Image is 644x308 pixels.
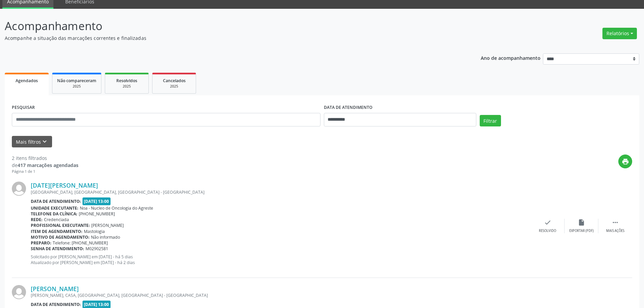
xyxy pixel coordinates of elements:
b: Preparo: [31,240,51,246]
i:  [612,219,619,226]
b: Senha de atendimento: [31,246,84,252]
span: Telefone: [PHONE_NUMBER] [53,240,108,246]
img: img [12,285,26,299]
a: [PERSON_NAME] [31,285,79,292]
p: Solicitado por [PERSON_NAME] em [DATE] - há 5 dias Atualizado por [PERSON_NAME] em [DATE] - há 2 ... [31,254,531,265]
b: Data de atendimento: [31,302,81,307]
span: Credenciada [44,217,69,222]
button: Mais filtroskeyboard_arrow_down [12,136,52,148]
span: [PHONE_NUMBER] [79,211,115,217]
div: 2025 [110,84,144,89]
i: check [544,219,551,226]
b: Profissional executante: [31,222,90,228]
div: 2 itens filtrados [12,155,78,162]
span: Resolvidos [116,78,137,84]
div: Resolvido [539,229,556,233]
div: 2025 [157,84,191,89]
span: Cancelados [163,78,186,84]
div: Exportar (PDF) [569,229,594,233]
b: Telefone da clínica: [31,211,77,217]
p: Acompanhamento [5,18,449,34]
b: Data de atendimento: [31,198,81,204]
b: Item de agendamento: [31,229,82,234]
div: de [12,162,78,169]
p: Ano de acompanhamento [481,53,541,62]
button: Filtrar [480,115,501,126]
div: [PERSON_NAME], CASA, [GEOGRAPHIC_DATA], [GEOGRAPHIC_DATA] - [GEOGRAPHIC_DATA] [31,292,531,298]
span: [DATE] 13:00 [82,197,111,205]
a: [DATE][PERSON_NAME] [31,182,98,189]
span: Não compareceram [57,78,96,84]
strong: 417 marcações agendadas [18,162,78,168]
label: PESQUISAR [12,102,35,113]
span: Não informado [91,234,120,240]
div: Página 1 de 1 [12,169,78,174]
div: Mais ações [606,229,624,233]
span: M02902581 [86,246,108,252]
i: keyboard_arrow_down [41,138,48,145]
i: print [622,158,629,165]
b: Unidade executante: [31,205,78,211]
span: Noa - Nucleo de Oncologia do Agreste [80,205,153,211]
span: [PERSON_NAME] [91,222,124,228]
button: print [618,155,632,168]
div: [GEOGRAPHIC_DATA], [GEOGRAPHIC_DATA], [GEOGRAPHIC_DATA] - [GEOGRAPHIC_DATA] [31,189,531,195]
label: DATA DE ATENDIMENTO [324,102,373,113]
div: 2025 [57,84,96,89]
span: Mastologia [84,229,105,234]
span: Agendados [16,78,38,84]
b: Rede: [31,217,43,222]
b: Motivo de agendamento: [31,234,90,240]
button: Relatórios [602,28,637,39]
p: Acompanhe a situação das marcações correntes e finalizadas [5,34,449,42]
img: img [12,182,26,196]
i: insert_drive_file [578,219,585,226]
